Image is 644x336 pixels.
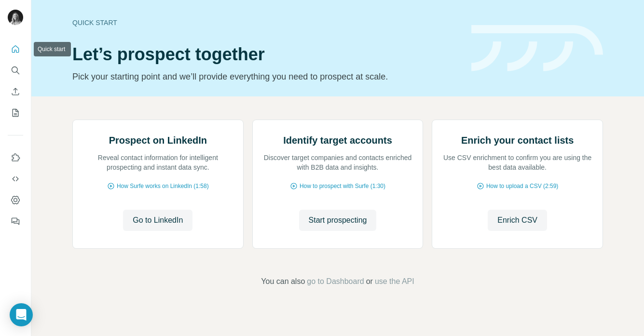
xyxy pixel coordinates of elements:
p: Discover target companies and contacts enriched with B2B data and insights. [262,153,413,172]
span: You can also [261,276,305,287]
p: Use CSV enrichment to confirm you are using the best data available. [442,153,593,172]
button: Search [8,62,23,79]
button: Enrich CSV [8,83,23,100]
button: use the API [375,276,414,287]
button: Dashboard [8,191,23,209]
p: Pick your starting point and we’ll provide everything you need to prospect at scale. [72,70,460,83]
button: Start prospecting [299,210,377,231]
span: Go to LinkedIn [133,215,183,226]
button: Use Surfe on LinkedIn [8,149,23,166]
button: My lists [8,104,23,121]
img: banner [471,25,603,72]
h1: Let’s prospect together [72,45,460,64]
h2: Prospect on LinkedIn [109,134,207,147]
button: Feedback [8,213,23,230]
span: How to upload a CSV (2:59) [486,182,558,190]
span: How to prospect with Surfe (1:30) [300,182,385,190]
h2: Enrich your contact lists [461,134,574,147]
div: Quick start [72,18,460,27]
span: Enrich CSV [497,215,537,226]
img: Avatar [8,10,23,25]
button: go to Dashboard [307,276,364,287]
span: How Surfe works on LinkedIn (1:58) [117,182,209,190]
button: Use Surfe API [8,170,23,188]
p: Reveal contact information for intelligent prospecting and instant data sync. [82,153,233,172]
span: Start prospecting [309,215,367,226]
div: Open Intercom Messenger [10,303,33,326]
span: or [366,276,373,287]
h2: Identify target accounts [283,134,392,147]
button: Quick start [8,40,23,58]
button: Enrich CSV [488,210,547,231]
button: Go to LinkedIn [123,210,192,231]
